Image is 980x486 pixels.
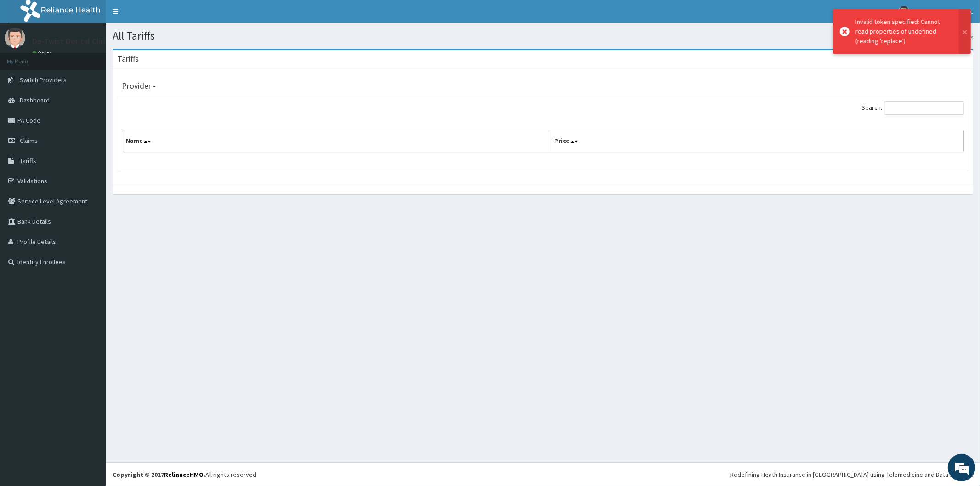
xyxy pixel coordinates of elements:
[122,131,551,153] th: Name
[861,101,964,115] label: Search:
[122,82,156,90] h3: Provider -
[550,131,963,153] th: Price
[106,463,980,486] footer: All rights reserved.
[32,50,54,57] a: Online
[730,470,973,479] div: Redefining Heath Insurance in [GEOGRAPHIC_DATA] using Telemedicine and Data Science!
[20,157,36,165] span: Tariffs
[113,470,205,479] strong: Copyright © 2017 .
[885,101,964,115] input: Search:
[20,96,50,104] span: Dashboard
[117,55,139,63] h3: Tariffs
[898,6,910,17] img: User Image
[113,30,973,42] h1: All Tariffs
[20,76,67,84] span: Switch Providers
[915,7,973,16] span: De-Twist Dental Clinic
[5,28,25,48] img: User Image
[164,470,204,479] a: RelianceHMO
[855,17,950,46] div: Invalid token specified: Cannot read properties of undefined (reading 'replace')
[20,136,38,145] span: Claims
[32,37,111,45] p: De-Twist Dental Clinic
